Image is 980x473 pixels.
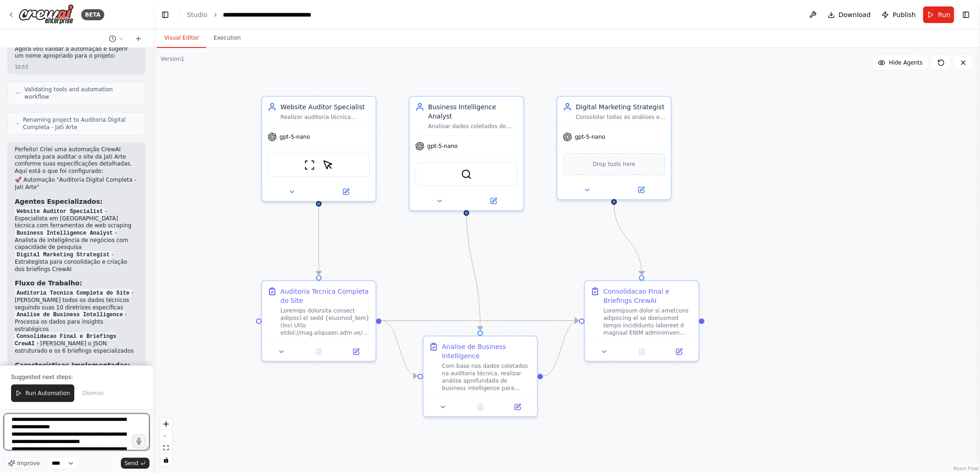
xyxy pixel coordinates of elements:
[81,9,104,20] div: BETA
[187,10,327,19] nav: breadcrumb
[121,458,149,469] button: Send
[15,311,125,319] code: Analise de Business Intelligence
[11,384,74,402] button: Run Automation
[83,390,104,397] span: Dismiss
[893,10,916,19] span: Publish
[15,251,138,273] li: - Estrategista para consolidação e criação dos briefings CrewAI
[25,390,70,397] span: Run Automation
[4,457,44,469] button: Improve
[824,6,875,23] button: Download
[24,86,138,101] span: Validating tools and automation workflow
[593,160,636,169] span: Drop tools here
[160,454,172,466] button: toggle interactivity
[323,160,334,171] img: ScrapeElementFromWebsiteTool
[576,102,665,112] div: Digital Marketing Strategist
[584,280,699,362] div: Consolidacao Final e Briefings CrewAILoremipsum dolor si ametcons adipiscing el se doeiusmod temp...
[423,336,538,417] div: Analise de Business IntelligenceCom base nos dados coletados na auditoria técnica, realizar análi...
[954,466,979,471] a: React Flow attribution
[15,177,138,191] h2: 🚀 Automação "Auditoria Digital Completa - Jati Arte"
[462,205,485,330] g: Edge from 83b36179-3a07-429f-a6d8-ccbfd84f82e6 to 542510ec-09fc-4c20-9969-646ef0c94e61
[576,113,665,121] div: Consolidar todas as análises em um relatório estruturado seguindo o formato JSON específico, gera...
[131,33,146,44] button: Start a new chat
[15,311,138,333] li: - Processa os dados para insights estratégicos
[15,361,138,370] h3: Características Implementadas:
[160,418,172,430] button: zoom in
[409,96,524,211] div: Business Intelligence AnalystAnalisar dados coletados do site {website_url} para identificar perf...
[15,64,138,71] div: 10:53
[872,55,928,70] button: Hide Agents
[132,434,146,448] button: Click to speak your automation idea
[187,11,208,18] a: Studio
[157,29,206,48] button: Visual Editor
[839,10,871,19] span: Download
[382,316,579,325] g: Edge from 6689fb3c-f065-44dc-b11f-68bd4981e3d4 to 1b4ea5fd-240e-46a6-b3a1-3abbfb70a8cc
[663,346,695,357] button: Open in side panel
[889,59,923,66] span: Hide Agents
[340,346,372,357] button: Open in side panel
[382,316,417,381] g: Edge from 6689fb3c-f065-44dc-b11f-68bd4981e3d4 to 542510ec-09fc-4c20-9969-646ef0c94e61
[15,146,138,175] p: Perfeito! Criei uma automação CrewAI completa para auditar o site da Jati Arte conforme suas espe...
[15,208,138,230] li: - Especialista em [GEOGRAPHIC_DATA] técnica com ferramentas de web scraping
[604,307,693,337] div: Loremipsum dolor si ametcons adipiscing el se doeiusmod tempo incididuntu laboreet d magnaal ENIM...
[15,230,138,251] li: - Analista de inteligência de negócios com capacidade de pesquisa
[281,102,370,112] div: Website Auditor Specialist
[15,333,138,355] li: - [PERSON_NAME] o JSON estruturado e os 6 briefings especializados
[428,123,518,130] div: Analisar dados coletados do site {website_url} para identificar perfil do negócio, proposta de va...
[160,442,172,454] button: fit view
[304,160,315,171] img: ScrapeWebsiteTool
[604,287,693,305] div: Consolidacao Final e Briefings CrewAI
[938,10,950,19] span: Run
[502,402,533,413] button: Open in side panel
[556,96,672,200] div: Digital Marketing StrategistConsolidar todas as análises em um relatório estruturado seguindo o f...
[18,4,74,25] img: Logo
[23,116,138,131] span: Renaming project to Auditoria Digital Completa - Jati Arte
[610,203,646,275] g: Edge from 60534f2a-ccfc-4724-b62c-1f9bfa91103a to 1b4ea5fd-240e-46a6-b3a1-3abbfb70a8cc
[299,346,339,357] button: No output available
[923,6,954,23] button: Run
[125,460,138,467] span: Send
[442,342,532,361] div: Analise de Business Intelligence
[280,133,310,141] span: gpt-5-nano
[428,102,518,121] div: Business Intelligence Analyst
[281,113,370,121] div: Realizar auditoria técnica completa do site {website_url}, coletando dados sobre arquitetura, SEO...
[461,402,500,413] button: No output available
[160,418,172,466] div: React Flow controls
[78,384,108,402] button: Dismiss
[206,29,248,48] button: Execution
[615,184,667,195] button: Open in side panel
[878,6,920,23] button: Publish
[15,289,131,297] code: Auditoria Tecnica Completa do Site
[15,197,138,206] h3: Agentes Especializados:
[960,8,973,21] button: Show right sidebar
[15,290,138,311] li: - [PERSON_NAME] todos os dados técnicos seguindo suas 10 diretrizes específicas
[15,251,112,259] code: Digital Marketing Strategist
[15,207,105,216] code: Website Auditor Specialist
[15,46,138,60] p: Agora vou validar a automação e sugerir um nome apropriado para o projeto:
[261,96,376,202] div: Website Auditor SpecialistRealizar auditoria técnica completa do site {website_url}, coletando da...
[15,229,115,237] code: Business Intelligence Analyst
[161,55,185,63] div: Version 1
[159,8,172,21] button: Hide left sidebar
[15,278,138,288] h3: Fluxo de Trabalho:
[461,169,472,180] img: SerperDevTool
[17,460,40,467] span: Improve
[314,205,323,275] g: Edge from d298fe71-3bd6-43df-bda6-b2bd971f674a to 6689fb3c-f065-44dc-b11f-68bd4981e3d4
[575,133,605,141] span: gpt-5-nano
[11,373,142,381] p: Suggested next steps:
[442,362,532,392] div: Com base nos dados coletados na auditoria técnica, realizar análise aprofundada de business intel...
[622,346,662,357] button: No output available
[105,33,127,44] button: Switch to previous chat
[320,186,372,197] button: Open in side panel
[15,332,116,348] code: Consolidacao Final e Briefings CrewAI
[281,287,370,305] div: Auditoria Tecnica Completa do Site
[467,195,520,207] button: Open in side panel
[261,280,376,362] div: Auditoria Tecnica Completa do SiteLoremips dolorsita consect adipisci el sedd {eiusmod_tem} (Inci...
[544,316,579,381] g: Edge from 542510ec-09fc-4c20-9969-646ef0c94e61 to 1b4ea5fd-240e-46a6-b3a1-3abbfb70a8cc
[427,142,458,150] span: gpt-5-nano
[281,307,370,337] div: Loremips dolorsita consect adipisci el sedd {eiusmod_tem} (Inci Utla: etdol://mag.aliquaen.adm.ve...
[160,430,172,442] button: zoom out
